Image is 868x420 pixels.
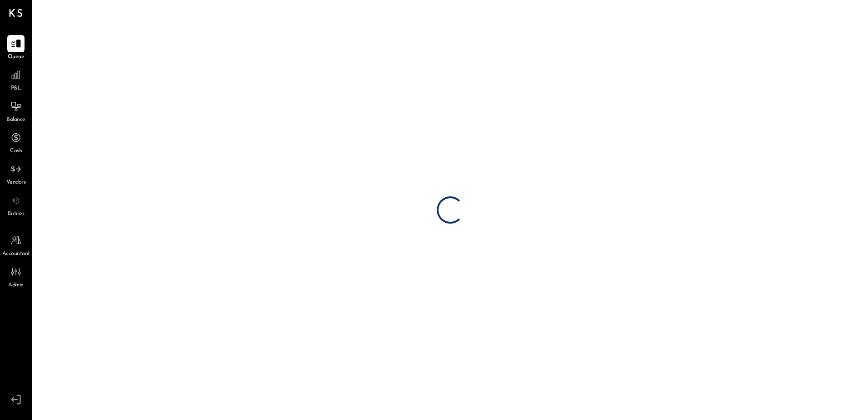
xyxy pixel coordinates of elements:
[0,98,31,124] a: Balance
[2,250,30,258] span: Accountant
[0,263,31,290] a: Admin
[0,66,31,93] a: P&L
[8,281,24,290] span: Admin
[10,147,22,155] span: Cash
[0,192,31,218] a: Entries
[8,53,25,61] span: Queue
[6,116,25,124] span: Balance
[0,129,31,155] a: Cash
[0,35,31,61] a: Queue
[6,179,26,187] span: Vendors
[11,85,21,93] span: P&L
[8,210,25,218] span: Entries
[0,232,31,258] a: Accountant
[0,160,31,187] a: Vendors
